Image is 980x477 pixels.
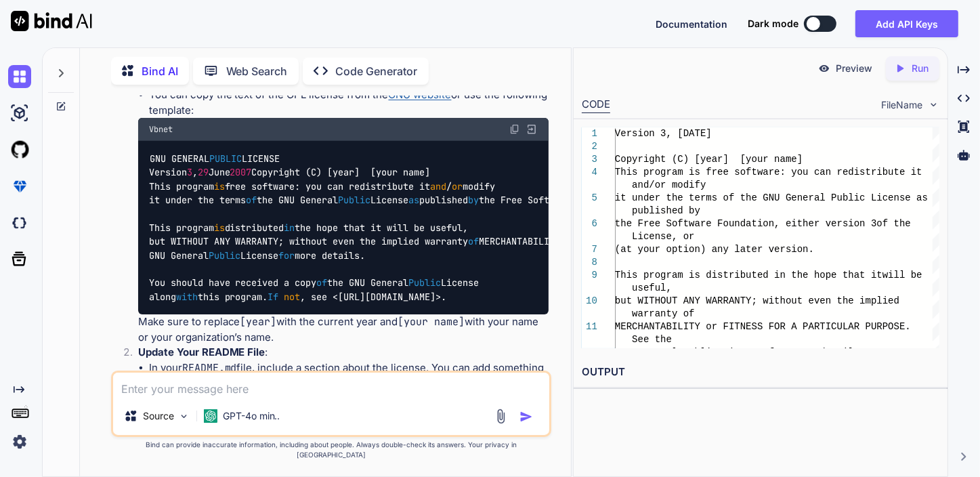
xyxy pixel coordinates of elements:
div: 6 [582,217,597,230]
span: Public [339,194,371,206]
p: : [138,345,549,360]
span: POSE. [882,321,911,332]
img: chat [8,65,31,88]
img: Pick Models [178,411,190,422]
code: README.md [182,361,237,375]
p: Run [912,62,929,75]
span: and/or modify [632,180,706,190]
div: 11 [582,320,597,333]
span: will be [882,270,922,281]
p: Code Generator [336,63,418,79]
span: PUBLIC [209,152,242,165]
span: Vbnet [149,124,173,135]
span: of the [876,218,910,229]
div: 2 [582,140,597,153]
div: 10 [582,295,597,308]
p: Preview [836,62,872,75]
img: preview [818,62,830,75]
div: 12 [582,346,597,359]
span: Public [409,277,442,289]
p: Bind AI [142,63,178,79]
span: as [409,194,420,206]
span: License, or [632,231,694,242]
span: useful, [632,283,672,293]
strong: Update Your README File [138,346,265,358]
div: 9 [582,269,597,282]
span: the Free Software Foundation, either version 3 [615,218,876,229]
span: in [284,222,295,234]
div: CODE [582,97,610,113]
button: Add API Keys [855,10,958,37]
code: [your name] [398,315,465,329]
span: Version 3, [DATE] [615,128,712,139]
img: GPT-4o mini [204,409,217,423]
img: icon [519,410,533,423]
span: is [214,180,225,192]
img: attachment [493,409,509,424]
span: MERCHANTABILITY or FITNESS FOR A PARTICULAR PUR [615,321,882,332]
code: [year] [240,315,277,329]
img: premium [8,175,31,198]
span: cense as [882,192,928,203]
span: warranty of [632,308,694,319]
img: chevron down [928,99,939,110]
p: Source [143,409,174,423]
div: 1 [582,127,597,140]
p: Bind can provide inaccurate information, including about people. Always double-check its answers.... [111,440,551,460]
span: Dark mode [748,17,798,30]
img: copy [509,124,520,135]
span: (at your option) any later version. [615,244,814,255]
span: by [469,194,480,206]
span: of [247,194,257,206]
span: and [431,180,447,192]
li: You can copy the text of the GPL license from the or use the following template: [149,87,549,118]
span: If [268,291,279,303]
p: Web Search [226,63,288,79]
li: In your file, include a section about the license. You can add something like this: [149,360,549,391]
div: 8 [582,256,597,269]
img: Open in Browser [526,123,538,136]
span: FileName [881,98,922,112]
span: not [284,291,301,303]
span: for [279,249,295,262]
img: githubLight [8,138,31,161]
span: or [452,180,463,192]
p: Make sure to replace with the current year and with your name or your organization’s name. [138,314,549,345]
div: 5 [582,192,597,205]
span: of [469,236,480,248]
h2: OUTPUT [574,356,947,388]
p: GPT-4o min.. [223,409,280,423]
span: is [214,222,225,234]
span: Copyright (C) [year] [your name] [615,154,803,165]
span: Documentation [656,18,727,30]
span: 2007 [230,167,252,179]
img: ai-studio [8,102,31,125]
span: but WITHOUT ANY WARRANTY; without even the impl [615,295,882,306]
div: 4 [582,166,597,179]
button: Documentation [656,17,727,31]
span: bute it [882,167,922,178]
span: Public [209,249,241,262]
span: This program is distributed in the hope that it [615,270,882,281]
div: 7 [582,243,597,256]
span: 29 [198,167,209,179]
span: 3 [187,167,192,179]
span: published by [632,205,700,216]
span: ied [882,295,899,306]
span: GNU General Public License for more details. [615,347,866,358]
div: 3 [582,153,597,166]
img: settings [8,430,31,453]
span: it under the terms of the GNU General Public Li [615,192,882,203]
span: with [176,291,198,303]
span: This program is free software: you can redistri [615,167,882,178]
span: See the [632,334,672,345]
img: darkCloudIdeIcon [8,211,31,234]
img: Bind AI [11,11,92,31]
span: of [317,277,328,289]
